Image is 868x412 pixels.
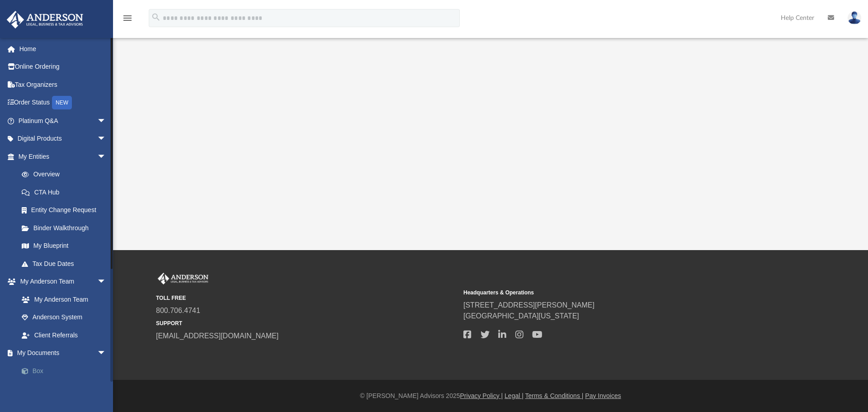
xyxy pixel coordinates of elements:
small: TOLL FREE [156,294,457,302]
a: menu [122,17,133,24]
span: arrow_drop_down [97,147,115,166]
a: Entity Change Request [13,201,120,219]
a: Platinum Q&Aarrow_drop_down [6,112,120,130]
a: [EMAIL_ADDRESS][DOMAIN_NAME] [156,332,278,340]
img: Anderson Advisors Platinum Portal [4,11,86,28]
small: SUPPORT [156,319,457,327]
span: arrow_drop_down [97,344,115,363]
div: NEW [52,96,72,109]
a: [STREET_ADDRESS][PERSON_NAME] [463,301,594,309]
a: Order StatusNEW [6,94,120,112]
a: My Anderson Team [13,290,111,308]
span: arrow_drop_down [97,112,115,130]
div: © [PERSON_NAME] Advisors 2025 [113,391,868,401]
a: [GEOGRAPHIC_DATA][US_STATE] [463,312,579,320]
a: Terms & Conditions | [525,392,584,399]
a: Privacy Policy | [460,392,503,399]
i: menu [122,13,133,24]
a: Online Ordering [6,58,120,76]
a: Box [13,362,120,380]
a: Binder Walkthrough [13,219,120,237]
i: search [151,12,161,22]
a: 800.706.4741 [156,307,200,314]
a: My Blueprint [13,237,115,255]
a: Legal | [505,392,524,399]
a: Pay Invoices [585,392,621,399]
a: Anderson System [13,308,115,327]
span: arrow_drop_down [97,130,115,148]
a: Meeting Minutes [13,380,120,398]
a: My Anderson Teamarrow_drop_down [6,273,115,291]
a: Tax Due Dates [13,255,120,273]
a: CTA Hub [13,183,120,201]
a: Home [6,40,120,58]
a: Client Referrals [13,326,115,344]
small: Headquarters & Operations [463,289,764,297]
a: Digital Productsarrow_drop_down [6,130,120,148]
a: My Entitiesarrow_drop_down [6,147,120,166]
a: My Documentsarrow_drop_down [6,344,120,362]
span: arrow_drop_down [97,273,115,291]
a: Tax Organizers [6,76,120,94]
img: Anderson Advisors Platinum Portal [156,273,210,284]
a: Overview [13,166,120,184]
img: User Pic [848,11,861,24]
